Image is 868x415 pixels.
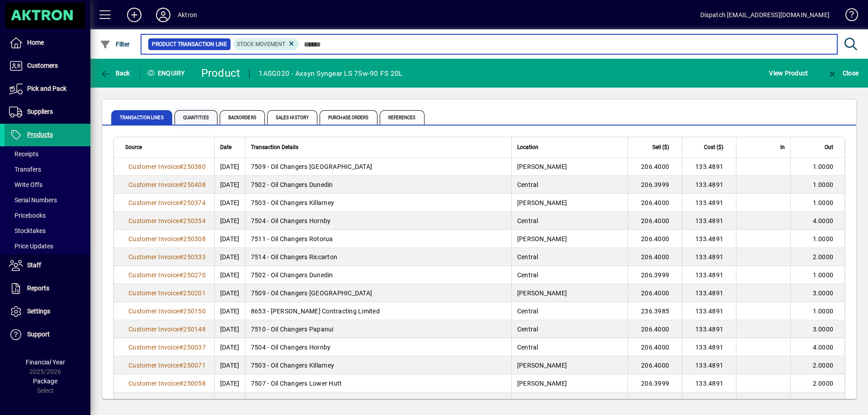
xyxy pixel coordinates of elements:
td: 206.4000 [627,212,682,230]
a: Knowledge Base [839,2,857,31]
span: 1.0000 [813,181,834,188]
td: 8653 - [PERSON_NAME] Contracting Limited [245,302,511,320]
span: Customer Invoice [128,344,179,351]
div: Cost ($) [688,142,731,152]
a: Customer Invoice#250380 [125,162,209,172]
a: Customer Invoice#250148 [125,324,209,334]
span: 250148 [183,326,206,333]
span: 250374 [183,199,206,206]
td: 206.4000 [627,158,682,176]
span: # [179,362,183,369]
span: Central [517,344,538,351]
td: 7511 - Oil Changers Rotorua [245,230,511,248]
button: Add [120,7,149,23]
span: Close [827,70,859,77]
td: 133.4891 [682,248,736,266]
span: View Product [769,66,808,80]
td: 7502 - Oil Changers Dunedin [245,176,511,194]
span: Customer Invoice [128,362,179,369]
span: Central [517,253,538,261]
td: 206.4000 [627,338,682,356]
td: [DATE] [214,284,245,302]
span: # [179,181,183,188]
span: Home [27,39,44,46]
button: View Product [767,65,810,81]
td: 7504 - Oil Changers Hornby [245,212,511,230]
span: 250333 [183,253,206,261]
span: 3.0000 [813,289,834,297]
td: 7504 - Oil Changers Hornby [245,338,511,356]
span: Purchase Orders [320,110,377,125]
td: 7509 - Oil Changers [GEOGRAPHIC_DATA] [245,158,511,176]
span: Sell ($) [652,142,669,152]
span: 24.0000 [809,398,833,405]
span: Back [100,70,130,77]
span: Quantities [175,110,217,125]
span: Source [125,142,142,152]
span: # [179,380,183,387]
span: # [179,253,183,261]
td: 206.4000 [627,230,682,248]
button: Profile [149,7,178,23]
td: 7510 - Oil Changers Papanui [245,320,511,338]
td: [DATE] [214,158,245,176]
span: 250201 [183,289,206,297]
button: Close [825,65,861,81]
span: Transaction Lines [111,110,172,125]
td: 133.4891 [682,176,736,194]
button: Filter [98,36,132,52]
a: Customer Invoice#250354 [125,216,209,226]
td: [DATE] [214,230,245,248]
span: Write Offs [9,181,42,188]
span: [PERSON_NAME] [517,199,567,206]
td: 206.4000 [627,356,682,374]
td: 133.4891 [682,320,736,338]
td: 7502 - Oil Changers Dunedin [245,266,511,284]
div: 1ASG020 - Axsyn Syngear LS 75w-90 FS 20L [259,66,402,81]
span: 250150 [183,308,206,315]
a: Stocktakes [5,223,90,238]
span: Out [825,142,833,152]
span: # [179,344,183,351]
span: Support [27,331,50,338]
span: Sales History [267,110,317,125]
td: 133.4891 [682,158,736,176]
span: Customers [27,62,58,69]
span: Customer Invoice [128,235,179,242]
span: Cost ($) [704,142,723,152]
td: [DATE] [214,176,245,194]
span: Filter [100,41,130,48]
span: Reports [27,284,49,292]
span: Stock movement [237,41,285,47]
td: 7507 - Oil Changers Lower Hutt [245,374,511,392]
span: Products [27,131,53,138]
td: 206.3999 [627,266,682,284]
a: Customer Invoice#250408 [125,180,209,190]
td: 7509 - Oil Changers [GEOGRAPHIC_DATA] [245,284,511,302]
td: [DATE] [214,320,245,338]
span: Financial Year [26,359,65,366]
span: # [179,163,183,170]
span: Central [517,308,538,315]
div: Source [125,142,209,152]
span: 250380 [183,163,206,170]
span: Customer Invoice [128,181,179,188]
td: 206.4000 [627,194,682,212]
span: [PERSON_NAME] [517,235,567,242]
span: 1.0000 [813,271,834,279]
span: # [179,289,183,297]
td: 236.3985 [627,302,682,320]
span: # [179,235,183,242]
div: Aktron [178,8,197,22]
span: 1.0000 [813,235,834,242]
span: Staff [27,261,41,269]
span: Central [517,217,538,224]
span: Pricebooks [9,212,46,219]
td: [DATE] [214,266,245,284]
td: 133.4891 [682,284,736,302]
td: 133.4891 [682,302,736,320]
span: # [179,308,183,315]
td: 206.3999 [627,176,682,194]
td: 133.4891 [682,338,736,356]
span: # [179,217,183,224]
